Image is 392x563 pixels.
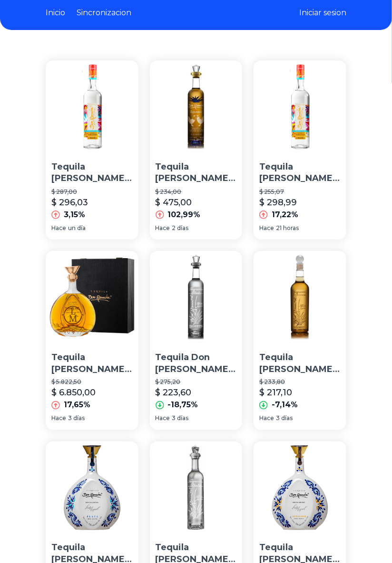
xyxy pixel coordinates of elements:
[259,188,341,196] p: $ 255,07
[51,379,133,386] p: $ 5.822,50
[259,386,292,400] p: $ 217,10
[156,224,170,232] span: Hace
[51,415,66,422] span: Hace
[272,400,298,411] p: -7,14%
[254,60,346,240] a: Tequila Don Ramón Tamarindo 750mlTequila [PERSON_NAME] 750ml$ 255,07$ 298,9917,22%Hace21 horas
[68,224,86,232] span: un día
[46,251,138,430] a: Tequila Don Ramón Edición Limitada Extra Añejo Luis MiguelTequila [PERSON_NAME] Edición Limitada ...
[259,352,341,375] p: Tequila [PERSON_NAME] Reposado 750 Ml
[259,161,341,185] p: Tequila [PERSON_NAME] 750ml
[46,7,65,19] a: Inicio
[156,415,170,422] span: Hace
[254,442,346,534] img: Tequila Don Ramón Edición Luis Miguel Reposado 750 Ml
[156,379,237,386] p: $ 275,20
[156,161,237,185] p: Tequila [PERSON_NAME] Diamante Reposado 750ml
[156,386,192,400] p: $ 223,60
[259,379,341,386] p: $ 233,80
[51,161,133,185] p: Tequila [PERSON_NAME] 750ml
[51,188,133,196] p: $ 287,00
[276,224,299,232] span: 21 horas
[77,7,131,19] a: Sincronizacion
[254,60,346,153] img: Tequila Don Ramón Tamarindo 750ml
[259,415,274,422] span: Hace
[51,352,133,375] p: Tequila [PERSON_NAME] Edición Limitada Extra Añejo [PERSON_NAME]
[46,60,138,153] img: Tequila Don Ramón Tamarindo 750ml
[299,7,346,19] button: Iniciar sesion
[46,442,138,534] img: Tequila Don Ramón Edición Luis Miguel Plata 750 Ml
[259,196,297,209] p: $ 298,99
[64,209,85,221] p: 3,15%
[156,352,237,375] p: Tequila Don [PERSON_NAME] Punta Diamante 750 Ml
[156,188,237,196] p: $ 234,00
[172,224,189,232] span: 2 días
[51,196,88,209] p: $ 296,03
[168,209,201,221] p: 102,99%
[150,251,243,430] a: Tequila Don Ramón Plata Punta Diamante 750 MlTequila Don [PERSON_NAME] Punta Diamante 750 Ml$ 275...
[68,415,85,422] span: 3 días
[150,251,243,344] img: Tequila Don Ramón Plata Punta Diamante 750 Ml
[259,224,274,232] span: Hace
[51,224,66,232] span: Hace
[46,251,138,344] img: Tequila Don Ramón Edición Limitada Extra Añejo Luis Miguel
[46,60,138,240] a: Tequila Don Ramón Tamarindo 750mlTequila [PERSON_NAME] 750ml$ 287,00$ 296,033,15%Haceun día
[150,60,243,240] a: Tequila Don Ramón Punta Diamante Reposado 750mlTequila [PERSON_NAME] Diamante Reposado 750ml$ 234...
[150,442,243,534] img: Tequila Don Ramón Punta Diamante Plata 750ml
[168,400,198,411] p: -18,75%
[172,415,189,422] span: 3 días
[276,415,293,422] span: 3 días
[150,60,243,153] img: Tequila Don Ramón Punta Diamante Reposado 750ml
[254,251,346,344] img: Tequila Don Ramón Reposado 750 Ml
[254,251,346,430] a: Tequila Don Ramón Reposado 750 MlTequila [PERSON_NAME] Reposado 750 Ml$ 233,80$ 217,10-7,14%Hace3...
[51,386,96,400] p: $ 6.850,00
[64,400,90,411] p: 17,65%
[156,196,192,209] p: $ 475,00
[272,209,298,221] p: 17,22%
